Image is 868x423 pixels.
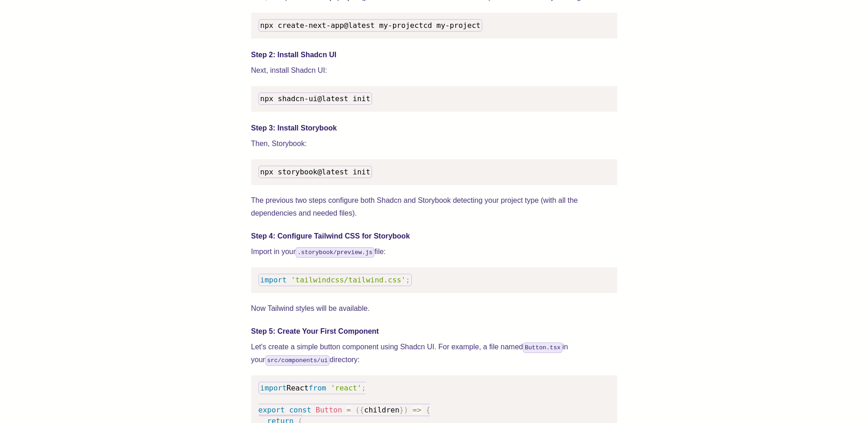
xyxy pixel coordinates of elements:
span: export [259,406,285,414]
code: Button.tsx [523,342,562,353]
span: Button [316,406,342,414]
span: 'tailwindcss/tailwind.css' [291,276,405,284]
span: from [308,384,326,392]
code: cd my-project [259,19,483,32]
h4: Step 3: Install Storybook [251,123,617,134]
code: .storybook/preview.js [296,247,374,258]
code: src/components/ui [265,355,330,366]
p: Import in your file: [251,245,617,258]
span: import [260,276,287,284]
span: ( [355,406,360,414]
span: ) [404,406,408,414]
span: } [399,406,404,414]
span: { [360,406,364,414]
h4: Step 4: Configure Tailwind CSS for Storybook [251,231,617,242]
span: npx shadcn-ui@latest init [260,94,371,103]
span: children [364,406,399,414]
span: = [346,406,351,414]
h4: Step 2: Install Shadcn UI [251,49,617,60]
span: => [413,406,421,414]
span: const [289,406,311,414]
span: npx create-next-app@latest my-project [260,21,423,30]
span: npx storybook@latest init [260,168,371,176]
h4: Step 5: Create Your First Component [251,326,617,337]
p: Let's create a simple button component using Shadcn UI. For example, a file named in your directory: [251,341,617,366]
span: ; [405,276,410,284]
p: The previous two steps configure both Shadcn and Storybook detecting your project type (with all ... [251,194,617,220]
span: 'react' [331,384,361,392]
span: ; [361,384,366,392]
span: React [286,384,308,392]
p: Next, install Shadcn UI: [251,64,617,77]
p: Now Tailwind styles will be available. [251,302,617,315]
span: { [426,406,431,414]
span: import [260,384,287,392]
p: Then, Storybook: [251,137,617,150]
